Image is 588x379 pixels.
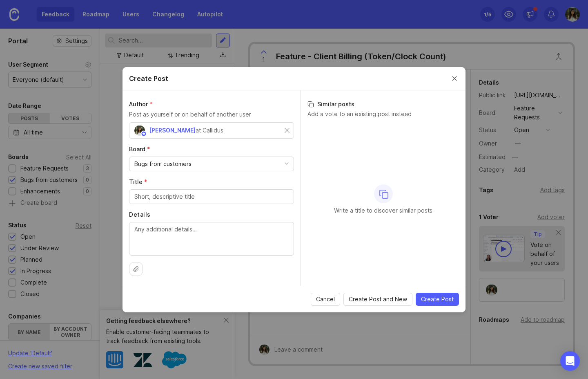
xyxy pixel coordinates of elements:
[421,295,454,303] span: Create Post
[560,351,580,371] div: Open Intercom Messenger
[349,295,407,303] span: Create Post and New
[129,146,150,152] span: Board (required)
[316,295,335,303] span: Cancel
[129,74,168,83] h2: Create Post
[311,293,340,306] button: Cancel
[416,293,459,306] button: Create Post
[134,159,192,168] div: Bugs from customers
[307,100,459,108] h3: Similar posts
[450,74,459,83] button: Close create post modal
[129,110,294,119] p: Post as yourself or on behalf of another user
[334,206,432,215] p: Write a title to discover similar posts
[134,125,145,136] img: Sarina Zohdi
[134,192,289,201] input: Short, descriptive title
[129,101,153,108] span: Author (required)
[129,211,294,219] label: Details
[129,178,147,185] span: Title (required)
[343,293,412,306] button: Create Post and New
[141,130,147,137] img: member badge
[196,126,223,135] div: at Callidus
[149,127,196,134] span: [PERSON_NAME]
[307,110,459,118] p: Add a vote to an existing post instead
